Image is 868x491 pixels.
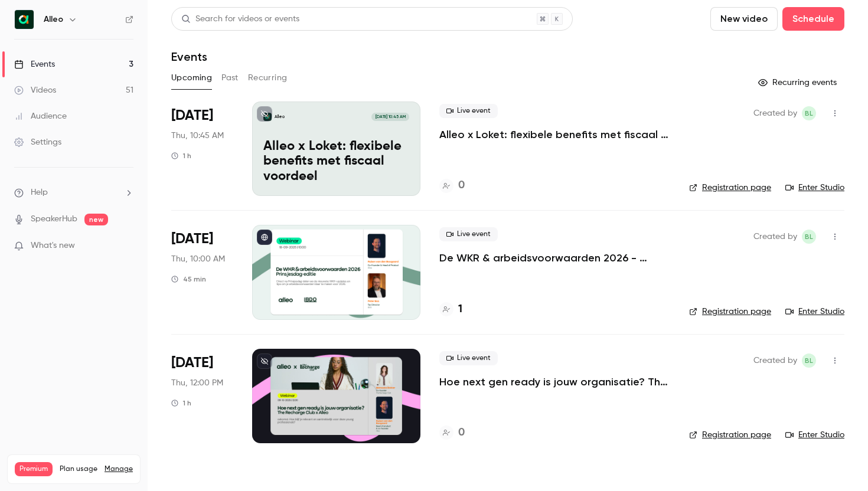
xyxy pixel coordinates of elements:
span: BL [805,230,813,244]
button: New video [710,7,778,31]
a: Hoe next gen ready is jouw organisatie? The Recharge Club x Alleo [439,375,670,389]
a: Registration page [689,429,771,441]
span: new [84,214,108,225]
img: Alleo [15,10,34,29]
a: De WKR & arbeidsvoorwaarden 2026 - [DATE] editie [439,251,670,265]
span: Thu, 10:00 AM [171,253,225,265]
a: 1 [439,302,462,317]
span: Help [31,186,48,199]
a: Manage [105,464,133,474]
h6: Alleo [44,14,63,25]
a: Alleo x Loket: flexibele benefits met fiscaal voordeel [439,127,670,142]
div: 1 h [171,151,191,161]
button: Upcoming [171,68,212,87]
button: Recurring [248,68,288,87]
span: Live event [439,351,498,365]
a: Registration page [689,182,771,194]
span: Created by [753,230,797,244]
h1: Events [171,50,207,64]
a: 0 [439,178,465,194]
button: Recurring events [753,73,844,92]
span: Created by [753,106,797,120]
div: 45 min [171,274,206,284]
a: Enter Studio [785,306,844,317]
span: Bernice Lohr [802,106,816,120]
span: BL [805,353,813,368]
span: Created by [753,353,797,368]
div: Sep 18 Thu, 10:00 AM (Europe/Amsterdam) [171,225,233,319]
li: help-dropdown-opener [14,186,133,199]
div: Search for videos or events [181,13,299,25]
span: [DATE] [171,106,213,125]
button: Past [221,68,239,87]
span: Bernice Lohr [802,353,816,368]
span: Live event [439,227,498,241]
a: 0 [439,425,465,441]
div: Settings [14,136,61,148]
span: Premium [15,462,53,476]
a: Enter Studio [785,429,844,441]
span: What's new [31,240,75,252]
span: BL [805,106,813,120]
span: Thu, 10:45 AM [171,130,224,142]
div: 1 h [171,398,191,408]
div: Audience [14,110,67,122]
div: Videos [14,84,56,96]
span: [DATE] [171,353,213,372]
p: Alleo x Loket: flexibele benefits met fiscaal voordeel [263,139,409,185]
span: [DATE] [171,230,213,248]
a: SpeakerHub [31,213,77,225]
button: Schedule [782,7,844,31]
span: [DATE] 10:45 AM [371,113,409,121]
h4: 1 [458,302,462,317]
a: Alleo x Loket: flexibele benefits met fiscaal voordeel Alleo[DATE] 10:45 AMAlleo x Loket: flexibe... [252,102,420,196]
p: Alleo [275,114,285,120]
h4: 0 [458,425,465,441]
span: Live event [439,104,498,118]
div: Oct 9 Thu, 12:00 PM (Europe/Amsterdam) [171,349,233,443]
div: Aug 28 Thu, 10:45 AM (Europe/Amsterdam) [171,102,233,196]
iframe: Noticeable Trigger [119,241,133,251]
span: Plan usage [60,464,97,474]
div: Events [14,58,55,70]
span: Thu, 12:00 PM [171,377,223,389]
h4: 0 [458,178,465,194]
a: Registration page [689,306,771,317]
a: Enter Studio [785,182,844,194]
span: Bernice Lohr [802,230,816,244]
